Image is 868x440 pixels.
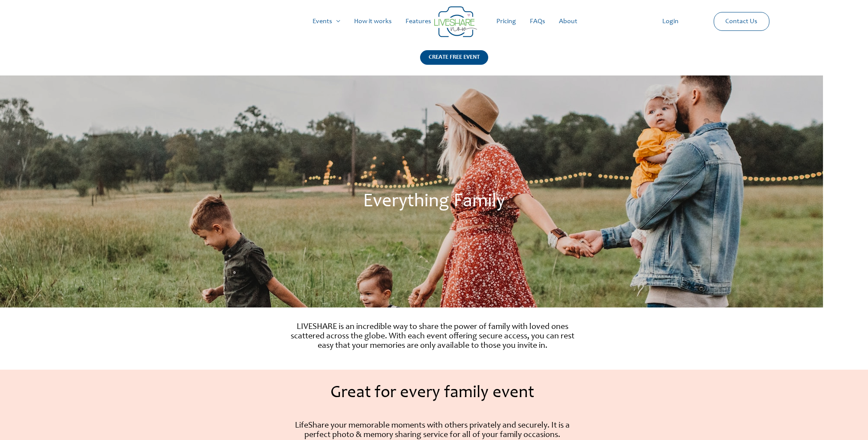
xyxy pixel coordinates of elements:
[289,322,576,351] p: LIVESHARE is an incredible way to share the power of family with loved ones scattered across the ...
[523,8,552,35] a: FAQs
[282,385,583,402] h1: Great for every family event
[420,50,488,75] a: CREATE FREE EVENT
[289,421,576,440] p: LifeShare your memorable moments with others privately and securely. It is a perfect photo & memo...
[434,6,477,37] img: Group 14 | Live Photo Slideshow for Events | Create Free Events Album for Any Occasion
[655,8,685,35] a: Login
[718,12,764,30] a: Contact Us
[15,8,853,35] nav: Site Navigation
[399,8,438,35] a: Features
[347,8,399,35] a: How it works
[490,8,523,35] a: Pricing
[306,8,347,35] a: Events
[552,8,584,35] a: About
[363,193,505,211] span: Everything Family
[420,50,488,65] div: CREATE FREE EVENT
